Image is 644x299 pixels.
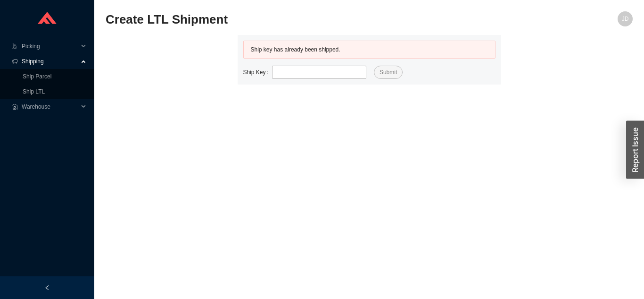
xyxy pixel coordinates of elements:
span: JD [622,11,629,26]
span: Picking [22,39,78,54]
a: Ship LTL [23,88,45,95]
label: Ship Key [243,66,272,79]
div: Ship key has already been shipped. [251,45,488,54]
span: left [44,285,50,290]
span: Warehouse [22,99,78,114]
a: Ship Parcel [23,73,51,80]
span: Shipping [22,54,78,69]
button: Submit [374,66,403,79]
h2: Create LTL Shipment [106,11,501,28]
